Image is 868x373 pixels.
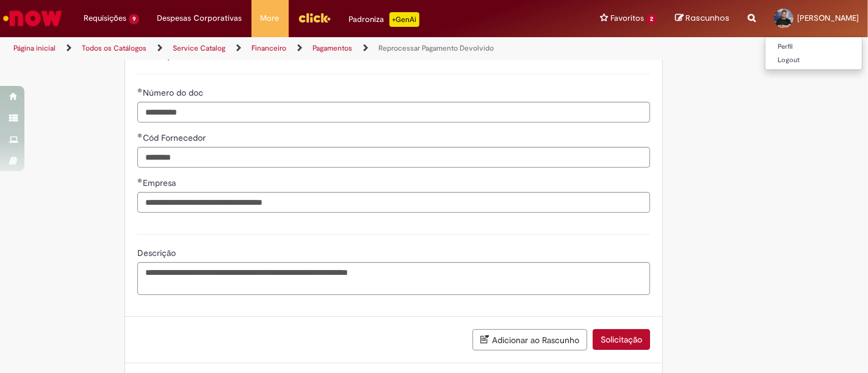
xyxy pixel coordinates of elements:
[143,132,208,143] span: Cód Fornecedor
[313,43,352,53] a: Pagamentos
[137,88,143,93] span: Obrigatório Preenchido
[251,43,286,53] a: Financeiro
[378,43,494,53] a: Reprocessar Pagamento Devolvido
[797,13,859,23] span: [PERSON_NAME]
[137,178,143,183] span: Obrigatório Preenchido
[389,12,419,27] p: +GenAi
[349,12,419,27] div: Padroniza
[646,14,657,24] span: 2
[137,262,650,294] textarea: Descrição
[298,9,331,27] img: click_logo_yellow_360x200.png
[173,43,225,53] a: Service Catalog
[137,102,650,123] input: Número do doc
[13,43,56,53] a: Página inicial
[84,12,126,24] span: Requisições
[157,12,242,24] span: Despesas Corporativas
[765,40,862,54] a: Perfil
[765,54,862,67] a: Logout
[143,177,178,188] span: Empresa
[129,14,139,24] span: 9
[610,12,644,24] span: Favoritos
[261,12,280,24] span: More
[143,87,206,98] span: Número do doc
[137,192,650,213] input: Empresa
[593,329,650,350] button: Solicitação
[137,147,650,168] input: Cód Fornecedor
[675,13,729,24] a: Rascunhos
[1,6,64,30] img: ServiceNow
[137,133,143,138] span: Obrigatório Preenchido
[82,43,146,53] a: Todos os Catálogos
[9,37,570,60] ul: Trilhas de página
[472,329,587,350] button: Adicionar ao Rascunho
[137,247,178,258] span: Descrição
[685,12,729,24] span: Rascunhos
